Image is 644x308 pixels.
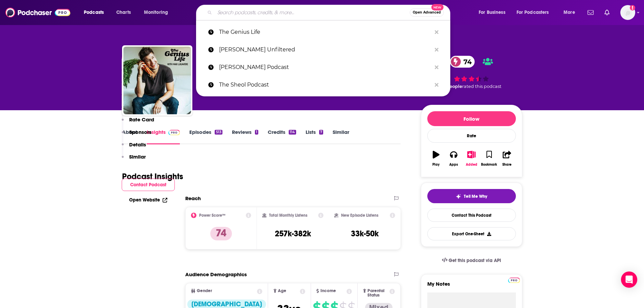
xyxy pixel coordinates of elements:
[129,141,146,148] p: Details
[457,56,475,68] span: 74
[196,58,450,76] a: [PERSON_NAME] Podcast
[215,130,222,135] div: 513
[268,129,296,144] a: Credits114
[84,8,104,17] span: Podcasts
[185,195,201,202] h2: Reach
[427,111,516,126] button: Follow
[427,146,445,171] button: Play
[466,163,477,167] div: Added
[215,7,410,18] input: Search podcasts, credits, & more...
[432,163,439,167] div: Play
[480,146,498,171] button: Bookmark
[139,7,177,18] button: open menu
[564,8,575,17] span: More
[630,5,635,10] svg: Add a profile image
[219,58,431,76] p: Danny Jones Podcast
[129,129,151,135] p: Sponsors
[427,209,516,222] a: Contact This Podcast
[621,271,637,288] div: Open Intercom Messenger
[210,227,232,240] p: 74
[123,47,191,114] img: The Genius Life
[129,153,146,160] p: Similar
[255,130,258,135] div: 1
[427,227,516,240] button: Export One-Sheet
[116,8,131,17] span: Charts
[502,163,511,167] div: Share
[351,229,379,239] h3: 33k-50k
[620,5,635,20] img: User Profile
[517,8,549,17] span: For Podcasters
[196,76,450,94] a: The Sheol Podcast
[620,5,635,20] span: Logged in as rarjune
[189,129,222,144] a: Episodes513
[275,229,311,239] h3: 257k-382k
[445,146,462,171] button: Apps
[129,197,167,203] a: Open Website
[479,8,505,17] span: For Business
[443,84,462,89] span: 2 people
[202,5,457,20] div: Search podcasts, credits, & more...
[320,289,336,293] span: Income
[122,141,146,154] button: Details
[5,6,70,19] img: Podchaser - Follow, Share and Rate Podcasts
[112,7,135,18] a: Charts
[196,23,450,41] a: The Genius Life
[269,213,307,218] h2: Total Monthly Listens
[232,129,258,144] a: Reviews1
[410,8,444,17] button: Open AdvancedNew
[498,146,516,171] button: Share
[602,7,612,18] a: Show notifications dropdown
[289,130,296,135] div: 114
[620,5,635,20] button: Show profile menu
[341,213,378,218] h2: New Episode Listens
[278,289,286,293] span: Age
[185,271,247,278] h2: Audience Demographics
[421,51,522,93] div: 74 2 peoplerated this podcast
[144,8,168,17] span: Monitoring
[196,41,450,58] a: [PERSON_NAME] Unfiltered
[585,7,596,18] a: Show notifications dropdown
[462,146,480,171] button: Added
[464,194,487,199] span: Tell Me Why
[449,258,501,263] span: Get this podcast via API
[219,23,431,41] p: The Genius Life
[474,7,514,18] button: open menu
[508,277,520,283] a: Pro website
[122,179,175,191] button: Contact Podcast
[427,189,516,203] button: tell me why sparkleTell Me Why
[79,7,113,18] button: open menu
[122,153,146,166] button: Similar
[436,252,507,269] a: Get this podcast via API
[199,213,225,218] h2: Power Score™
[512,7,559,18] button: open menu
[450,56,475,68] a: 74
[219,41,431,58] p: Roland Martin Unfiltered
[427,129,516,143] div: Rate
[319,130,323,135] div: 7
[449,163,458,167] div: Apps
[481,163,497,167] div: Bookmark
[306,129,323,144] a: Lists7
[197,289,212,293] span: Gender
[431,4,444,10] span: New
[333,129,349,144] a: Similar
[413,11,441,14] span: Open Advanced
[219,76,431,94] p: The Sheol Podcast
[122,129,151,141] button: Sponsors
[367,289,388,298] span: Parental Status
[462,84,501,89] span: rated this podcast
[427,281,516,292] label: My Notes
[456,194,461,199] img: tell me why sparkle
[508,278,520,283] img: Podchaser Pro
[559,7,583,18] button: open menu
